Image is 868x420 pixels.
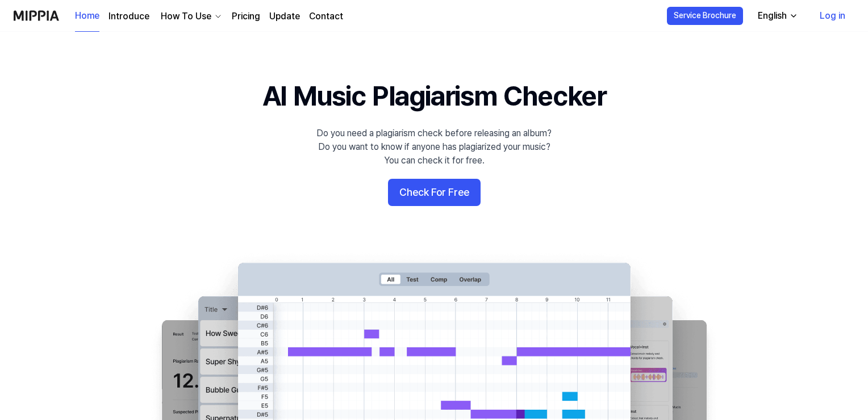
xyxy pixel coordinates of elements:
[269,10,300,23] a: Update
[756,9,789,23] div: English
[667,7,743,25] button: Service Brochure
[388,179,481,206] button: Check For Free
[158,10,223,23] button: How To Use
[75,1,99,32] a: Home
[108,10,149,23] a: Introduce
[749,5,805,27] button: English
[309,10,343,23] a: Contact
[316,127,552,167] div: Do you need a plagiarism check before releasing an album? Do you want to know if anyone has plagi...
[262,77,606,115] h1: AI Music Plagiarism Checker
[158,10,214,23] div: How To Use
[232,10,260,23] a: Pricing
